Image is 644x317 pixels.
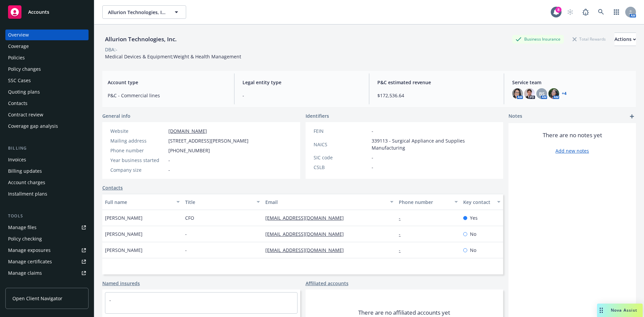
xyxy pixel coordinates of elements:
[28,9,49,15] span: Accounts
[108,9,166,16] span: Allurion Technologies, Inc.
[5,268,89,278] a: Manage claims
[470,230,476,237] span: No
[5,145,89,152] div: Billing
[396,194,460,210] button: Phone number
[102,35,179,44] div: Allurion Technologies, Inc.
[579,5,592,19] a: Report a Bug
[377,79,496,86] span: P&C estimated revenue
[8,166,42,176] div: Billing updates
[8,52,25,63] div: Policies
[5,189,89,199] a: Installment plans
[8,154,26,165] div: Invoices
[8,189,47,199] div: Installment plans
[105,199,172,206] div: Full name
[399,199,450,206] div: Phone number
[12,295,62,302] span: Open Client Navigator
[110,127,166,135] div: Website
[8,30,29,40] div: Overview
[5,121,89,131] a: Coverage gap analysis
[8,87,40,97] div: Quoting plans
[105,46,117,53] div: DBA: -
[8,75,31,86] div: SSC Cases
[512,88,523,99] img: photo
[563,5,577,19] a: Start snowing
[168,128,207,134] a: [DOMAIN_NAME]
[168,137,249,144] span: [STREET_ADDRESS][PERSON_NAME]
[5,177,89,188] a: Account charges
[372,154,373,161] span: -
[168,166,170,173] span: -
[399,215,406,221] a: -
[314,127,369,135] div: FEIN
[185,199,253,206] div: Title
[108,79,226,86] span: Account type
[306,112,329,119] span: Identifiers
[5,87,89,97] a: Quoting plans
[8,109,43,120] div: Contract review
[463,199,493,206] div: Key contact
[628,112,636,120] a: add
[5,52,89,63] a: Policies
[470,214,478,221] span: Yes
[5,213,89,219] div: Tools
[555,7,561,13] div: 8
[5,279,89,290] a: Manage BORs
[8,41,29,52] div: Coverage
[265,231,349,237] a: [EMAIL_ADDRESS][DOMAIN_NAME]
[8,279,40,290] div: Manage BORs
[185,230,187,237] span: -
[168,157,170,164] span: -
[102,184,123,191] a: Contacts
[105,230,143,237] span: [PERSON_NAME]
[265,215,349,221] a: [EMAIL_ADDRESS][DOMAIN_NAME]
[185,214,194,221] span: CFO
[314,164,369,171] div: CSLB
[461,194,503,210] button: Key contact
[614,33,636,46] button: Actions
[539,90,545,97] span: BS
[105,53,241,60] span: Medical Devices & Equipment;Weight & Health Management
[102,5,186,19] button: Allurion Technologies, Inc.
[243,92,361,99] span: -
[109,297,111,303] a: -
[8,256,52,267] div: Manage certificates
[102,280,140,287] a: Named insureds
[5,75,89,86] a: SSC Cases
[8,233,42,244] div: Policy checking
[5,222,89,233] a: Manage files
[5,109,89,120] a: Contract review
[399,231,406,237] a: -
[372,127,373,135] span: -
[314,141,369,148] div: NAICS
[105,214,143,221] span: [PERSON_NAME]
[8,121,58,131] div: Coverage gap analysis
[524,88,535,99] img: photo
[610,5,623,19] a: Switch app
[105,247,143,254] span: [PERSON_NAME]
[8,177,45,188] div: Account charges
[265,247,349,253] a: [EMAIL_ADDRESS][DOMAIN_NAME]
[548,88,559,99] img: photo
[512,79,631,86] span: Service team
[314,154,369,161] div: SIC code
[5,154,89,165] a: Invoices
[8,268,42,278] div: Manage claims
[5,233,89,244] a: Policy checking
[8,64,41,74] div: Policy changes
[5,256,89,267] a: Manage certificates
[543,131,602,139] span: There are no notes yet
[470,247,476,254] span: No
[8,245,51,256] div: Manage exposures
[5,245,89,256] a: Manage exposures
[597,304,605,317] div: Drag to move
[508,112,522,120] span: Notes
[372,137,495,151] span: 339113 - Surgical Appliance and Supplies Manufacturing
[306,280,348,287] a: Affiliated accounts
[372,164,373,171] span: -
[5,30,89,40] a: Overview
[8,222,37,233] div: Manage files
[5,98,89,109] a: Contacts
[5,166,89,176] a: Billing updates
[512,35,564,43] div: Business Insurance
